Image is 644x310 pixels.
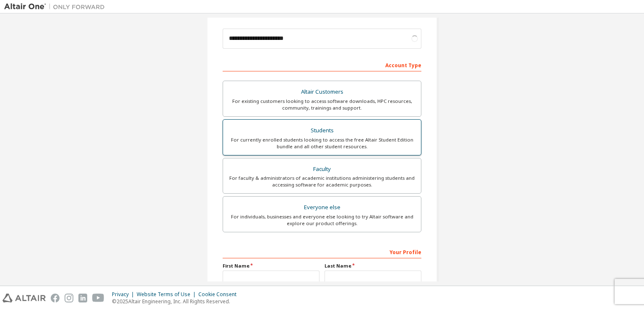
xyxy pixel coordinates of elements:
div: Everyone else [228,202,416,213]
div: Students [228,125,416,137]
img: youtube.svg [92,294,104,302]
img: instagram.svg [65,294,73,302]
div: Altair Customers [228,86,416,98]
label: Last Name [325,263,421,269]
div: For individuals, businesses and everyone else looking to try Altair software and explore our prod... [228,213,416,227]
p: © 2025 Altair Engineering, Inc. All Rights Reserved. [112,298,241,305]
div: Privacy [112,291,137,298]
div: Cookie Consent [198,291,241,298]
div: Account Type [223,58,421,71]
img: Altair One [4,3,109,11]
div: For existing customers looking to access software downloads, HPC resources, community, trainings ... [228,98,416,111]
label: First Name [223,263,319,269]
img: facebook.svg [51,294,60,302]
img: linkedin.svg [78,294,87,302]
div: Faculty [228,163,416,175]
div: For currently enrolled students looking to access the free Altair Student Edition bundle and all ... [228,137,416,150]
div: For faculty & administrators of academic institutions administering students and accessing softwa... [228,175,416,188]
img: altair_logo.svg [3,294,46,302]
div: Your Profile [223,245,421,258]
div: Website Terms of Use [137,291,198,298]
